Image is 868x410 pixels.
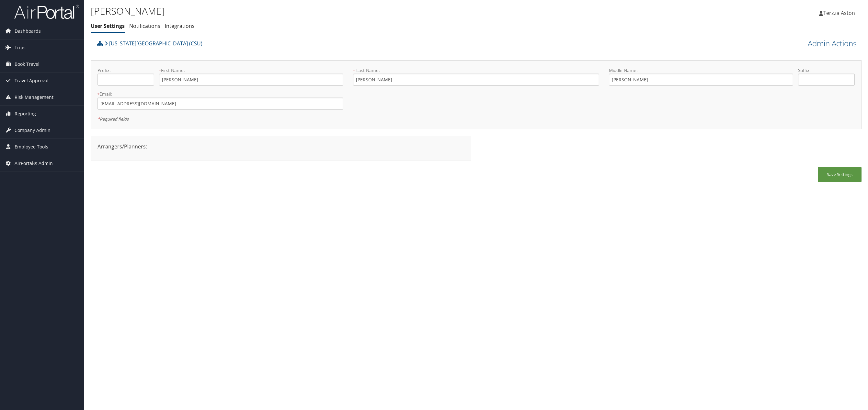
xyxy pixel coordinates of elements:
em: Required fields [97,116,129,122]
h1: [PERSON_NAME] [91,4,605,18]
span: Employee Tools [15,139,48,155]
span: AirPortal® Admin [15,155,53,171]
a: [US_STATE][GEOGRAPHIC_DATA] (CSU) [105,37,202,50]
span: Terzza Aston [823,9,855,17]
a: Terzza Aston [819,3,862,23]
a: User Settings [91,22,125,29]
label: Middle Name: [609,67,793,74]
label: Email: [97,91,343,97]
span: Company Admin [15,122,51,138]
label: Prefix: [97,67,154,74]
a: Admin Actions [808,38,857,49]
div: Arrangers/Planners: [93,143,469,150]
span: Risk Management [15,89,53,105]
img: airportal-logo.png [14,4,79,19]
label: Suffix: [798,67,855,74]
label: Last Name: [353,67,599,74]
a: Notifications [129,22,160,29]
label: First Name: [159,67,343,74]
span: Dashboards [15,23,41,39]
span: Travel Approval [15,73,49,89]
button: Save Settings [818,167,862,182]
span: Reporting [15,106,36,122]
a: Integrations [165,22,195,29]
span: Book Travel [15,56,40,72]
span: Trips [15,40,26,56]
